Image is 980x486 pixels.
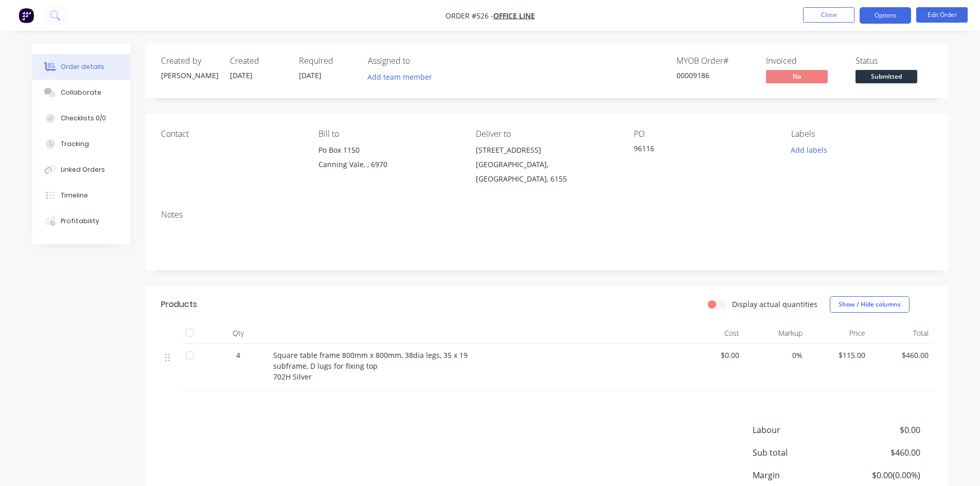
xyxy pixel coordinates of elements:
span: $0.00 [685,350,740,361]
span: Margin [753,469,844,481]
div: Order details [61,62,104,71]
div: Deliver to [476,129,617,139]
div: Status [856,56,933,66]
div: Tracking [61,139,89,149]
div: 96116 [634,143,762,157]
span: No [766,70,828,83]
div: Po Box 1150Canning Vale, , 6970 [318,143,459,176]
img: Factory [19,8,34,23]
span: Order #526 - [446,11,493,21]
span: 0% [747,350,803,361]
div: Created [230,56,287,66]
span: $0.00 [844,424,920,436]
div: 00009186 [676,70,754,81]
div: Invoiced [766,56,843,66]
div: [GEOGRAPHIC_DATA], [GEOGRAPHIC_DATA], 6155 [476,157,617,186]
div: Labels [791,129,932,139]
span: Square table frame 800mm x 800mm, 38dia legs, 35 x 19 subframe, D lugs for fixing top 702H Silver [273,350,468,382]
span: $460.00 [874,350,929,361]
button: Order details [32,54,130,80]
div: Products [161,298,197,311]
button: Show / Hide columns [830,296,910,313]
span: Labour [753,424,844,436]
div: Bill to [318,129,459,139]
span: 4 [236,350,240,361]
button: Timeline [32,183,130,208]
div: Required [299,56,355,66]
div: Po Box 1150 [318,143,459,157]
div: [STREET_ADDRESS][GEOGRAPHIC_DATA], [GEOGRAPHIC_DATA], 6155 [476,143,617,186]
div: Checklists 0/0 [61,114,106,123]
button: Options [860,7,911,24]
div: Price [807,323,870,344]
div: Linked Orders [61,165,105,174]
div: Timeline [61,191,88,200]
div: MYOB Order # [676,56,754,66]
button: Close [803,7,854,23]
button: Linked Orders [32,157,130,183]
span: [DATE] [299,70,322,80]
div: Canning Vale, , 6970 [318,157,459,172]
button: Profitability [32,208,130,234]
div: Profitability [61,217,99,226]
button: Add labels [786,143,833,157]
span: $460.00 [844,446,920,459]
div: Cost [681,323,744,344]
div: Qty [207,323,269,344]
div: PO [634,129,775,139]
button: Submitted [856,70,917,85]
button: Add team member [362,70,437,84]
div: Assigned to [368,56,471,66]
span: Sub total [753,446,844,459]
label: Display actual quantities [732,299,817,310]
div: Total [869,323,933,344]
div: Collaborate [61,88,101,97]
span: $0.00 ( 0.00 %) [844,469,920,481]
a: Office Line [493,11,535,21]
span: Submitted [856,70,917,83]
div: [PERSON_NAME] [161,70,218,81]
span: $115.00 [811,350,866,361]
div: [STREET_ADDRESS] [476,143,617,157]
button: Collaborate [32,80,130,105]
span: [DATE] [230,70,253,80]
button: Tracking [32,131,130,157]
button: Add team member [368,70,438,84]
div: Notes [161,210,933,220]
div: Contact [161,129,302,139]
div: Markup [743,323,807,344]
button: Checklists 0/0 [32,105,130,131]
button: Edit Order [916,7,968,23]
div: Created by [161,56,218,66]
